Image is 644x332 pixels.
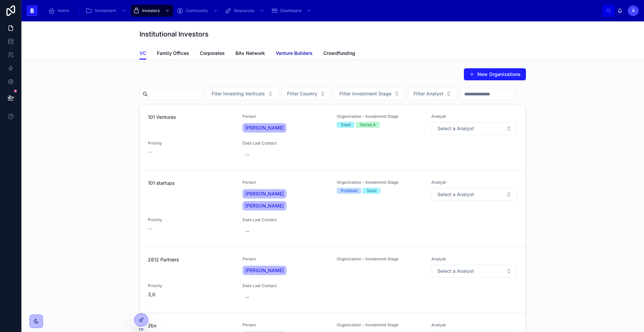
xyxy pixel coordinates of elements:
[243,256,329,262] span: Person
[464,68,526,80] button: New Organizations
[245,124,284,131] span: [PERSON_NAME]
[140,104,526,170] a: 101 VenturesPerson[PERSON_NAME]Organization - Investment StageSeedSeries AAnalystSelect ButtonPri...
[131,5,173,17] a: Investors
[287,90,317,97] span: Filter Country
[281,87,331,100] button: Select Button
[632,8,635,13] span: À
[140,170,526,247] a: 101 startupsPerson[PERSON_NAME][PERSON_NAME]Organization - Investment StagePreSeedSeedAnalystSele...
[157,47,189,61] a: Family Offices
[200,50,225,57] span: Corporates
[339,90,391,97] span: Filter Investment Stage
[408,87,457,100] button: Select Button
[432,188,518,201] button: Select Button
[148,149,152,155] span: --
[243,141,329,146] span: Date Last Contact
[243,283,329,288] span: Date Last Contact
[334,87,405,100] button: Select Button
[243,180,329,185] span: Person
[140,47,146,60] a: VC
[186,8,208,13] span: Community
[243,217,329,223] span: Date Last Contact
[142,8,160,13] span: Investors
[245,151,249,158] div: --
[148,225,152,232] span: --
[245,294,249,301] div: --
[157,50,189,57] span: Family Offices
[174,5,221,17] a: Community
[269,5,315,17] a: Dashboard
[206,87,279,100] button: Select Button
[431,322,518,328] span: Analyst
[431,180,518,185] span: Analyst
[212,90,265,97] span: Fiter Investing Verticals
[148,217,234,223] span: Priority
[200,47,225,61] a: Corporates
[341,188,357,194] div: PreSeed
[360,122,376,128] div: Series A
[432,122,518,135] button: Select Button
[437,125,474,132] span: Select a Analyst
[337,256,423,262] span: Organization - Investment Stage
[432,265,518,277] button: Select Button
[223,5,268,17] a: Resources
[337,322,423,328] span: Organization - Investment Stage
[95,8,116,13] span: Investment
[235,50,265,57] span: BAs Network
[243,266,286,275] a: [PERSON_NAME]
[437,268,474,274] span: Select a Analyst
[243,189,286,198] a: [PERSON_NAME]
[243,322,329,328] span: Person
[245,267,284,274] span: [PERSON_NAME]
[27,5,38,16] img: App logo
[235,47,265,61] a: BAs Network
[431,114,518,119] span: Analyst
[323,47,355,61] a: Crowdfunding
[43,3,602,18] div: scrollable content
[245,190,284,197] span: [PERSON_NAME]
[276,47,313,61] a: Venture Builders
[437,191,474,198] span: Select a Analyst
[140,247,526,313] a: 2812 PartnersPerson[PERSON_NAME]Organization - Investment StageAnalystSelect ButtonPriority3,0Dat...
[367,188,376,194] div: Seed
[148,180,234,186] span: 101 startups
[337,180,423,185] span: Organization - Investment Stage
[431,256,518,262] span: Analyst
[148,114,234,120] span: 101 Ventures
[414,90,443,97] span: Filter Analyst
[243,114,329,119] span: Person
[58,8,69,13] span: Home
[234,8,254,13] span: Resources
[148,322,234,329] span: 2bx
[46,5,74,17] a: Home
[323,50,355,57] span: Crowdfunding
[84,5,129,17] a: Investment
[280,8,301,13] span: Dashboard
[148,141,234,146] span: Priority
[140,50,146,57] span: VC
[243,123,286,133] a: [PERSON_NAME]
[140,29,209,39] h1: Institutional Investors
[148,291,234,298] span: 3,0
[276,50,313,57] span: Venture Builders
[148,283,234,288] span: Priority
[245,228,249,235] div: --
[245,202,284,209] span: [PERSON_NAME]
[148,256,234,263] span: 2812 Partners
[243,201,286,211] a: [PERSON_NAME]
[341,122,351,128] div: Seed
[337,114,423,119] span: Organization - Investment Stage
